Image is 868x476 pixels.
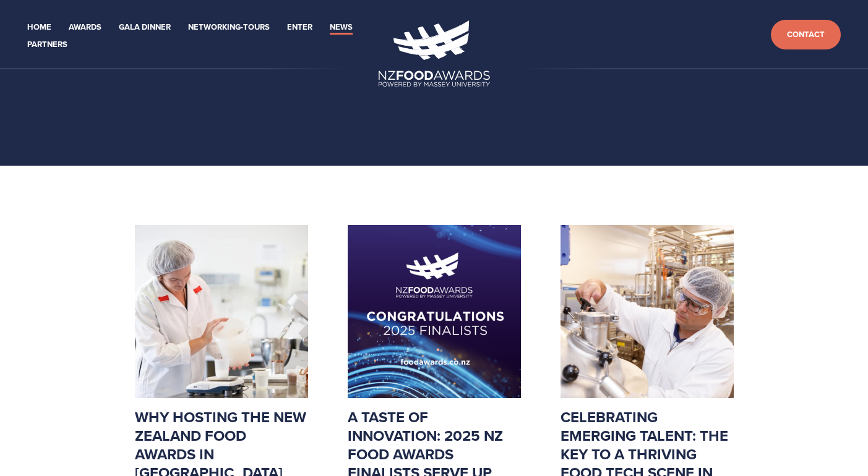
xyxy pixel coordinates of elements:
[69,20,101,35] a: Awards
[27,38,67,52] a: Partners
[27,20,51,35] a: Home
[330,20,353,35] a: News
[348,225,521,398] img: A taste of innovation: 2025 NZ Food Awards finalists serve up function, flavour and cultural flair
[771,20,841,50] a: Contact
[561,225,734,398] img: Celebrating Emerging Talent: The Key to a thriving food tech scene in New Zealand
[287,20,312,35] a: Enter
[188,20,270,35] a: Networking-Tours
[119,20,171,35] a: Gala Dinner
[135,225,308,398] img: Why hosting the New Zealand Food Awards in Palmy makes perfect sense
